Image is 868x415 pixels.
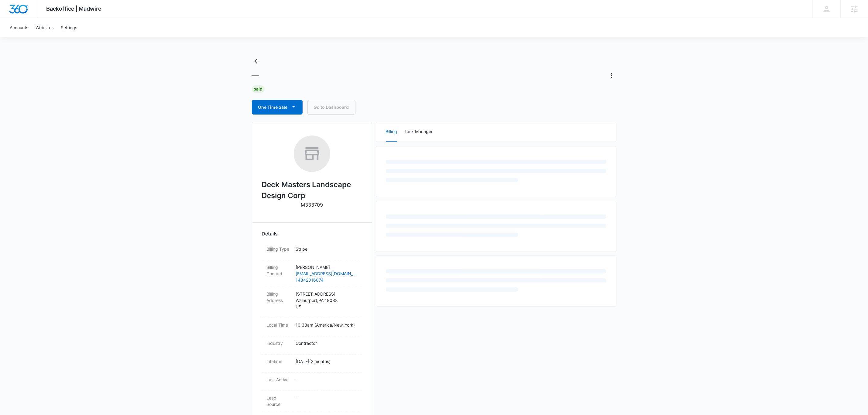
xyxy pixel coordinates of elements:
[267,291,291,304] dt: Billing Address
[262,230,278,237] span: Details
[262,355,362,373] div: Lifetime[DATE](2 months)
[6,18,32,37] a: Accounts
[296,340,357,346] p: Contractor
[262,242,362,260] div: Billing TypeStripe
[307,100,355,115] a: Go to Dashboard
[296,264,357,270] p: [PERSON_NAME]
[267,395,291,407] dt: Lead Source
[267,246,291,252] dt: Billing Type
[262,373,362,391] div: Last Active-
[46,5,102,12] span: Backoffice | Madwire
[267,264,291,277] dt: Billing Contact
[262,391,362,411] div: Lead Source-
[301,201,323,208] p: M333709
[262,287,362,318] div: Billing Address[STREET_ADDRESS]Walnutport,PA 18088US
[252,56,262,66] button: Back
[296,277,357,283] a: 14842016874
[262,260,362,287] div: Billing Contact[PERSON_NAME][EMAIL_ADDRESS][DOMAIN_NAME]14842016874
[296,291,357,310] p: [STREET_ADDRESS] Walnutport , PA 18088 US
[267,376,291,383] dt: Last Active
[405,122,433,142] button: Task Manager
[262,179,362,201] h2: Deck Masters Landscape Design Corp
[296,358,357,365] p: [DATE] ( 2 months )
[252,71,259,80] h1: —
[386,122,397,142] button: Billing
[32,18,57,37] a: Websites
[262,336,362,355] div: IndustryContractor
[296,246,357,252] p: Stripe
[57,18,81,37] a: Settings
[267,340,291,346] dt: Industry
[252,85,265,93] div: Paid
[296,322,357,328] p: 10:33am ( America/New_York )
[267,358,291,365] dt: Lifetime
[252,100,303,115] button: One Time Sale
[296,376,357,383] p: -
[607,71,616,81] button: Actions
[267,322,291,328] dt: Local Time
[296,395,357,401] p: -
[296,270,357,277] a: [EMAIL_ADDRESS][DOMAIN_NAME]
[262,318,362,336] div: Local Time10:33am (America/New_York)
